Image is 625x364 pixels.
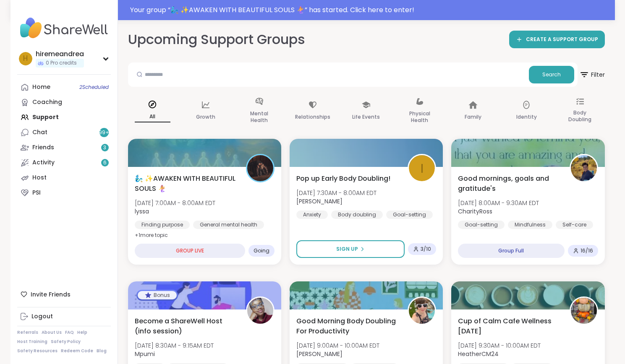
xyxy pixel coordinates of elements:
b: HeatherCM24 [458,350,499,358]
div: hiremeandrea [36,49,84,59]
div: Mindfulness [508,221,552,229]
a: Chat99+ [17,125,111,140]
b: [PERSON_NAME] [296,197,343,205]
span: 2 Scheduled [79,84,109,91]
img: Adrienne_QueenOfTheDawn [409,298,435,324]
p: Family [465,112,481,122]
b: [PERSON_NAME] [296,350,343,358]
span: [DATE] 9:00AM - 10:00AM EDT [296,341,379,350]
span: 3 / 10 [421,246,431,252]
h2: Upcoming Support Groups [128,30,305,49]
img: lyssa [247,155,273,181]
a: About Us [42,330,62,335]
p: Physical Health [402,109,437,125]
div: Friends [32,143,54,152]
button: Filter [579,62,605,87]
a: Safety Resources [17,348,58,354]
div: Your group “ 🧞‍♂️ ✨AWAKEN WITH BEAUTIFUL SOULS 🧜‍♀️ ” has started. Click here to enter! [130,5,610,15]
a: Logout [17,309,111,324]
a: Referrals [17,330,38,335]
p: All [135,112,170,122]
div: Invite Friends [17,287,111,302]
div: Bonus [138,291,177,299]
span: Filter [579,65,605,85]
span: 0 Pro credits [46,60,77,67]
a: PSI [17,185,111,200]
div: Body doubling [331,211,383,219]
div: Finding purpose [135,221,190,229]
div: Host [32,174,47,182]
b: Mpumi [135,350,155,358]
a: Host [17,170,111,185]
a: Friends3 [17,140,111,155]
span: 🧞‍♂️ ✨AWAKEN WITH BEAUTIFUL SOULS 🧜‍♀️ [135,174,237,194]
span: h [23,53,28,64]
span: Going [254,247,269,254]
img: Mpumi [247,298,273,324]
p: Mental Health [241,109,277,125]
div: PSI [32,189,41,197]
span: Cup of Calm Cafe Wellness [DATE] [458,316,560,336]
a: Blog [97,348,107,354]
div: GROUP LIVE [135,244,245,258]
p: Identity [516,112,537,122]
div: Home [32,83,50,91]
div: Logout [31,312,53,321]
span: [DATE] 9:30AM - 10:00AM EDT [458,341,541,350]
span: CREATE A SUPPORT GROUP [526,36,598,43]
div: Activity [32,159,55,167]
span: 16 / 16 [581,247,593,254]
a: Safety Policy [51,339,81,345]
span: Search [542,71,561,78]
div: Self-care [556,221,593,229]
span: Become a ShareWell Host (info session) [135,316,237,336]
div: Chat [32,128,47,137]
span: [DATE] 7:00AM - 8:00AM EDT [135,199,215,207]
span: [DATE] 7:30AM - 8:00AM EDT [296,189,377,197]
div: Group Full [458,244,564,258]
div: Coaching [32,98,62,107]
img: HeatherCM24 [571,298,597,324]
a: FAQ [65,330,74,335]
button: Sign Up [296,240,405,258]
a: Host Training [17,339,47,345]
p: Growth [196,112,215,122]
a: Home2Scheduled [17,80,111,95]
button: Search [529,66,574,83]
a: Coaching [17,95,111,110]
span: [DATE] 8:00AM - 9:30AM EDT [458,199,539,207]
span: Sign Up [336,245,358,253]
div: General mental health [193,221,264,229]
b: CharityRoss [458,207,492,216]
a: Redeem Code [61,348,93,354]
a: CREATE A SUPPORT GROUP [509,31,605,48]
div: Goal-setting [386,211,433,219]
span: Good mornings, goals and gratitude's [458,174,560,194]
p: Relationships [295,112,330,122]
p: Body Doubling [562,108,598,125]
span: 3 [103,144,106,151]
img: ShareWell Nav Logo [17,13,111,43]
span: Pop up Early Body Doubling! [296,174,390,184]
img: CharityRoss [571,155,597,181]
b: lyssa [135,207,149,216]
span: I [421,159,424,178]
a: Activity6 [17,155,111,170]
span: Good Morning Body Doubling For Productivity [296,316,398,336]
div: Goal-setting [458,221,505,229]
span: [DATE] 8:30AM - 9:15AM EDT [135,341,214,350]
p: Life Events [352,112,380,122]
span: 6 [103,159,107,166]
div: Anxiety [296,211,328,219]
a: Help [77,330,87,335]
span: 99 + [99,129,109,136]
